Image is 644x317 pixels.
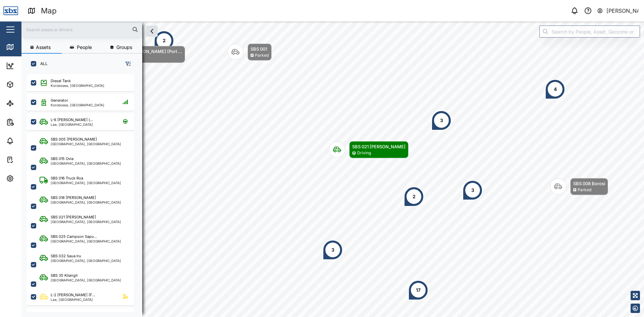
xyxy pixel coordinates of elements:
[21,21,644,317] canvas: Map
[463,180,483,200] div: Map marker
[573,180,605,187] div: SBS 008 Borosi
[17,62,48,69] div: Dashboard
[51,240,121,243] div: [GEOGRAPHIC_DATA], [GEOGRAPHIC_DATA]
[606,7,639,15] div: [PERSON_NAME]
[27,72,142,312] div: grid
[17,175,41,182] div: Settings
[36,61,48,66] label: ALL
[51,84,104,87] div: Korobosea, [GEOGRAPHIC_DATA]
[116,45,132,50] span: Groups
[51,181,121,184] div: [GEOGRAPHIC_DATA], [GEOGRAPHIC_DATA]
[357,150,371,156] div: Driving
[51,201,121,204] div: [GEOGRAPHIC_DATA], [GEOGRAPHIC_DATA]
[3,3,18,18] img: Main Logo
[440,117,443,124] div: 3
[51,273,78,278] div: SBS 35 Kilangit
[550,178,608,195] div: Map marker
[431,110,451,130] div: Map marker
[41,5,57,17] div: Map
[51,298,95,301] div: Lae, [GEOGRAPHIC_DATA]
[163,37,166,44] div: 2
[51,78,71,84] div: Diesel Tank
[25,24,138,35] input: Search assets or drivers
[51,98,68,103] div: Generator
[112,48,182,55] div: SBS 007 [PERSON_NAME] (Port ...
[352,143,406,150] div: SBS 021 [PERSON_NAME]
[554,86,557,93] div: 4
[539,25,640,38] input: Search by People, Asset, Geozone or Place
[51,156,73,162] div: SBS 015 Ovia
[154,31,174,51] div: Map marker
[51,142,121,146] div: [GEOGRAPHIC_DATA], [GEOGRAPHIC_DATA]
[51,292,95,298] div: L-2 [PERSON_NAME] (F...
[17,43,33,51] div: Map
[597,6,639,15] button: [PERSON_NAME]
[51,123,93,126] div: Lae, [GEOGRAPHIC_DATA]
[51,278,121,282] div: [GEOGRAPHIC_DATA], [GEOGRAPHIC_DATA]
[471,187,474,194] div: 3
[51,103,104,107] div: Korobosea, [GEOGRAPHIC_DATA]
[51,253,81,259] div: SBS 032 Saua Iru
[51,162,121,165] div: [GEOGRAPHIC_DATA], [GEOGRAPHIC_DATA]
[51,175,83,181] div: SBS 016 Truck Roa
[17,100,34,107] div: Sites
[51,214,96,220] div: SBS 021 [PERSON_NAME]
[51,234,97,240] div: SBS 025 Campson Sapu...
[17,156,36,163] div: Tasks
[17,137,38,145] div: Alarms
[77,45,92,50] span: People
[251,46,269,52] div: SBS 001
[416,286,421,294] div: 17
[227,44,272,61] div: Map marker
[51,117,93,123] div: L-6 [PERSON_NAME] (...
[329,141,409,158] div: Map marker
[51,220,121,223] div: [GEOGRAPHIC_DATA], [GEOGRAPHIC_DATA]
[413,193,416,200] div: 2
[17,118,40,126] div: Reports
[51,259,121,262] div: [GEOGRAPHIC_DATA], [GEOGRAPHIC_DATA]
[17,81,38,88] div: Assets
[408,280,428,300] div: Map marker
[255,52,269,59] div: Parked
[51,137,97,142] div: SBS 005 [PERSON_NAME]
[578,187,591,193] div: Parked
[51,195,96,201] div: SBS 018 [PERSON_NAME]
[545,79,565,99] div: Map marker
[404,187,424,207] div: Map marker
[331,246,334,254] div: 3
[36,45,51,50] span: Assets
[323,240,343,260] div: Map marker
